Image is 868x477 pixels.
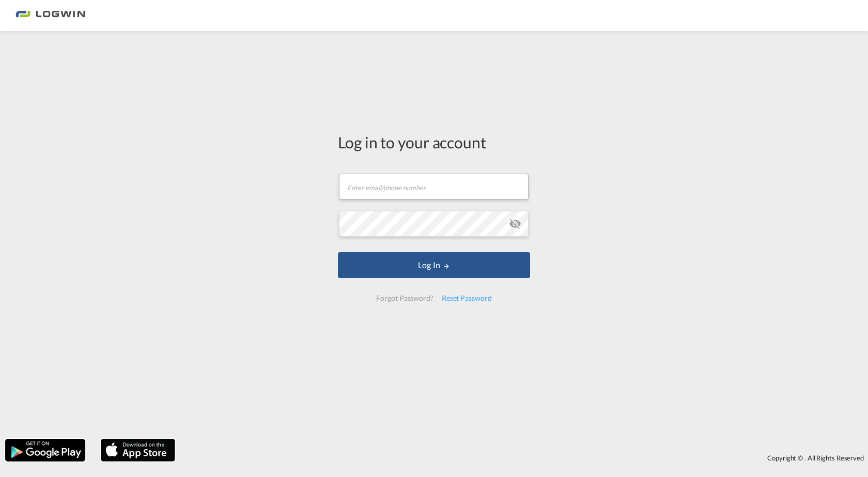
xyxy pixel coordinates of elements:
[338,131,530,153] div: Log in to your account
[16,4,85,27] img: 2761ae10d95411efa20a1f5e0282d2d7.png
[338,252,530,278] button: LOGIN
[100,438,176,463] img: apple.png
[372,289,437,307] div: Forgot Password?
[438,289,496,307] div: Reset Password
[4,438,86,463] img: google.png
[339,174,529,199] input: Enter email/phone number
[180,449,868,467] div: Copyright © . All Rights Reserved
[509,218,521,230] md-icon: icon-eye-off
